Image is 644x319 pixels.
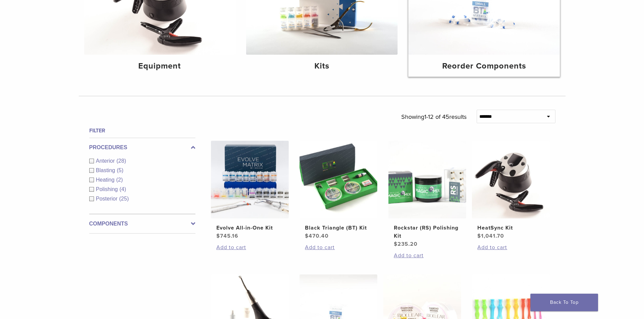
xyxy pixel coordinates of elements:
span: (28) [117,158,126,164]
span: (2) [116,177,123,183]
a: HeatSync KitHeatSync Kit $1,041.70 [472,141,550,240]
h2: Rockstar (RS) Polishing Kit [394,224,461,240]
span: $ [216,233,220,239]
bdi: 470.40 [305,233,329,239]
span: Blasting [96,167,117,173]
span: (25) [119,196,129,202]
img: Rockstar (RS) Polishing Kit [388,141,466,218]
img: Black Triangle (BT) Kit [300,141,377,218]
a: Rockstar (RS) Polishing KitRockstar (RS) Polishing Kit $235.20 [388,141,467,248]
h4: Equipment [90,60,230,72]
span: Polishing [96,186,120,192]
bdi: 745.16 [216,233,238,239]
a: Black Triangle (BT) KitBlack Triangle (BT) Kit $470.40 [299,141,378,240]
span: $ [394,241,398,247]
label: Components [89,220,195,228]
span: Anterior [96,158,117,164]
label: Procedures [89,143,195,152]
span: (4) [119,186,126,192]
bdi: 235.20 [394,241,418,247]
h2: HeatSync Kit [477,224,544,232]
h2: Black Triangle (BT) Kit [305,224,372,232]
img: HeatSync Kit [472,141,550,218]
span: Posterior [96,196,119,202]
span: 1-12 of 45 [424,113,449,121]
span: $ [305,233,309,239]
a: Add to cart: “Rockstar (RS) Polishing Kit” [394,251,461,260]
span: $ [477,233,481,239]
a: Back To Top [530,294,598,311]
a: Evolve All-in-One KitEvolve All-in-One Kit $745.16 [211,141,289,240]
span: (5) [117,167,123,173]
h4: Kits [252,60,392,72]
a: Add to cart: “Evolve All-in-One Kit” [216,243,283,251]
h4: Reorder Components [414,60,554,72]
img: Evolve All-in-One Kit [211,141,289,218]
span: Heating [96,177,116,183]
p: Showing results [401,110,467,124]
h2: Evolve All-in-One Kit [216,224,283,232]
h4: Filter [89,127,195,135]
bdi: 1,041.70 [477,233,504,239]
a: Add to cart: “Black Triangle (BT) Kit” [305,243,372,251]
a: Add to cart: “HeatSync Kit” [477,243,544,251]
